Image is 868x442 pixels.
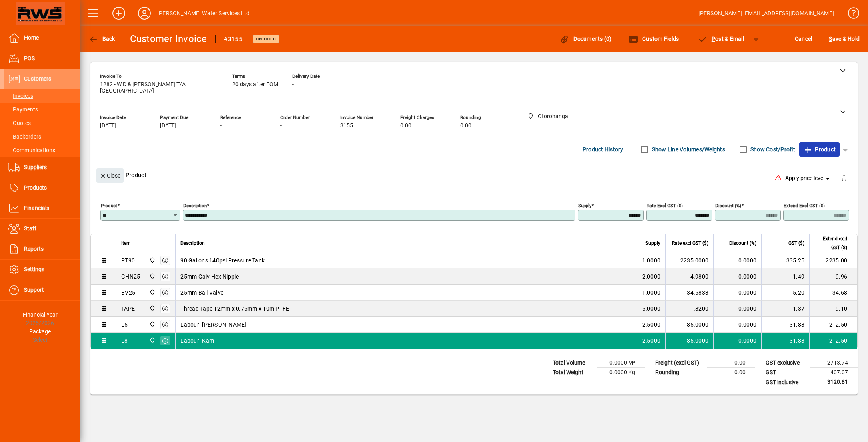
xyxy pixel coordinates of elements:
td: 31.88 [761,317,809,333]
span: Apply price level [785,174,832,182]
td: 0.0000 [713,285,761,301]
a: Staff [4,219,80,239]
span: 2.5000 [642,337,661,345]
span: 1282 - W.D & [PERSON_NAME] T/A [GEOGRAPHIC_DATA] [100,81,220,94]
mat-label: Discount (%) [715,203,741,208]
mat-label: Product [101,203,117,208]
td: 0.0000 [713,301,761,317]
div: 2235.0000 [670,256,708,264]
td: 0.00 [707,358,755,368]
div: L8 [121,337,128,345]
div: 4.9800 [670,272,708,281]
div: 85.0000 [670,337,708,345]
span: POS [24,55,35,61]
mat-label: Extend excl GST ($) [784,203,825,208]
button: Cancel [793,32,814,46]
td: 9.10 [809,301,857,317]
span: On hold [256,36,276,42]
td: 0.0000 [713,317,761,333]
span: Quotes [8,120,31,126]
div: L5 [121,321,128,329]
td: 1.37 [761,301,809,317]
button: Save & Hold [827,32,862,46]
app-page-header-button: Delete [834,174,854,182]
td: 0.0000 [713,333,761,349]
span: Package [29,328,51,335]
button: Profile [132,6,157,20]
td: 0.0000 Kg [597,368,645,377]
span: Custom Fields [629,36,679,42]
span: Description [180,239,205,248]
app-page-header-button: Back [80,32,124,46]
span: Reports [24,246,44,252]
span: Cancel [795,32,812,45]
a: POS [4,48,80,69]
span: Supply [645,239,660,248]
span: Close [100,169,120,182]
span: Otorohanga [147,272,156,281]
td: 1.49 [761,268,809,285]
span: Back [88,36,115,42]
span: Product History [583,143,623,156]
div: 1.8200 [670,305,708,313]
span: Products [24,184,47,191]
span: Home [24,34,39,41]
button: Close [96,168,124,183]
div: [PERSON_NAME] Water Services Ltd [157,7,250,20]
button: Documents (0) [558,32,614,46]
span: Thread Tape 12mm x 0.76mm x 10m PTFE [180,305,289,313]
span: Staff [24,225,36,232]
span: Otorohanga [147,288,156,297]
span: 1.0000 [642,289,661,297]
span: ost & Email [698,36,744,42]
span: GST ($) [788,239,804,248]
span: 3155 [340,123,353,129]
td: 9.96 [809,268,857,285]
div: BV25 [121,289,135,297]
div: 85.0000 [670,321,708,329]
button: Add [106,6,132,20]
span: Financials [24,205,49,211]
mat-label: Rate excl GST ($) [647,203,683,208]
td: GST inclusive [762,377,810,388]
div: GHN25 [121,272,140,281]
span: 20 days after EOM [232,81,278,88]
span: ave & Hold [829,32,860,45]
span: - [220,123,222,129]
span: Discount (%) [729,239,756,248]
span: Support [24,287,44,293]
td: 31.88 [761,333,809,349]
td: 212.50 [809,317,857,333]
a: Knowledge Base [842,2,858,28]
span: Communications [8,147,55,153]
span: 25mm Ball Valve [180,289,223,297]
span: Suppliers [24,164,47,170]
span: Settings [24,266,44,272]
button: Custom Fields [627,32,681,46]
div: 34.6833 [670,289,708,297]
span: Extend excl GST ($) [814,234,847,252]
div: PT90 [121,256,135,264]
span: Rate excl GST ($) [672,239,708,248]
a: Home [4,28,80,48]
span: 0.00 [400,123,411,129]
a: Payments [4,103,80,116]
a: Quotes [4,116,80,130]
button: Post & Email [694,32,748,46]
div: Customer Invoice [130,32,207,45]
td: Freight (excl GST) [651,358,707,368]
td: 2713.74 [810,358,858,368]
button: Product History [579,142,627,157]
td: 407.07 [810,368,858,377]
span: 2.5000 [642,321,661,329]
mat-label: Description [183,203,207,208]
span: Otorohanga [147,320,156,329]
app-page-header-button: Close [94,172,126,179]
span: - [292,81,294,88]
span: 5.0000 [642,305,661,313]
span: S [829,36,832,42]
td: 335.25 [761,252,809,268]
div: TAPE [121,305,135,313]
span: [DATE] [100,123,116,129]
td: 2235.00 [809,252,857,268]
